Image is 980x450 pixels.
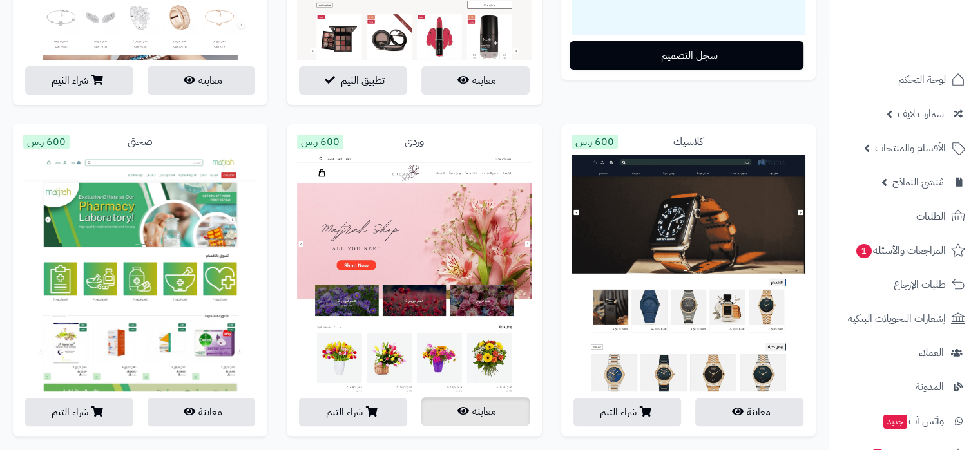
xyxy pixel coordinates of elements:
[837,371,972,402] a: المدونة
[421,66,530,95] button: معاينة
[898,105,944,123] span: سمارت لايف
[148,398,256,426] button: معاينة
[23,135,257,149] div: صحتي
[898,71,946,89] span: لوحة التحكم
[892,10,968,37] img: logo-2.png
[837,406,972,436] a: وآتس آبجديد
[25,66,133,95] button: شراء الثيم
[23,135,70,149] span: 600 ر.س
[837,269,972,300] a: طلبات الإرجاع
[837,201,972,232] a: الطلبات
[882,412,944,430] span: وآتس آب
[573,398,682,426] button: شراء الثيم
[572,135,805,149] div: كلاسيك
[848,310,946,328] span: إشعارات التحويلات البنكية
[837,235,972,266] a: المراجعات والأسئلة1
[856,243,872,259] span: 1
[148,66,256,95] button: معاينة
[916,378,944,396] span: المدونة
[297,135,343,149] span: 600 ر.س
[855,241,946,259] span: المراجعات والأسئلة
[570,41,803,70] button: سجل التصميم
[297,135,531,149] div: وردي
[894,276,946,294] span: طلبات الإرجاع
[421,397,530,426] button: معاينة
[695,398,803,426] button: معاينة
[837,64,972,95] a: لوحة التحكم
[892,173,944,191] span: مُنشئ النماذج
[916,207,946,225] span: الطلبات
[837,337,972,368] a: العملاء
[875,139,946,157] span: الأقسام والمنتجات
[25,398,133,426] button: شراء الثيم
[572,135,618,149] span: 600 ر.س
[919,344,944,362] span: العملاء
[299,66,407,95] button: تطبيق الثيم
[883,415,907,429] span: جديد
[299,398,407,426] button: شراء الثيم
[341,73,385,88] span: تطبيق الثيم
[837,303,972,334] a: إشعارات التحويلات البنكية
